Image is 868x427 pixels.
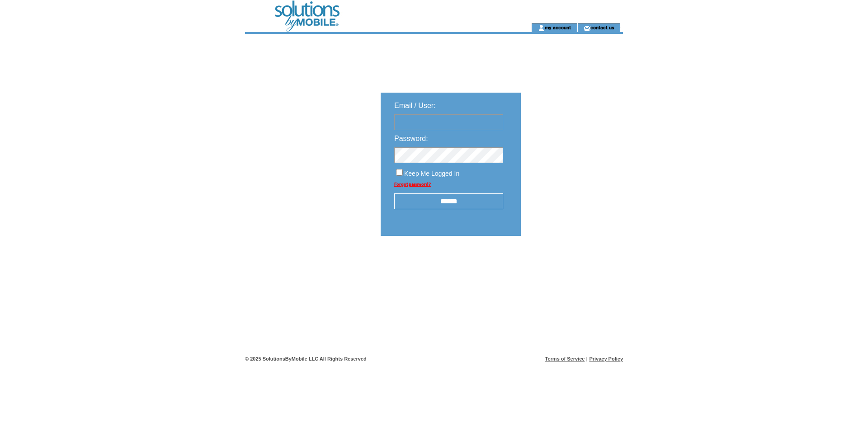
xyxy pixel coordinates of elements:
[394,135,428,142] span: Password:
[545,356,585,361] a: Terms of Service
[590,24,614,30] a: contact us
[586,356,588,361] span: |
[394,102,436,109] span: Email / User:
[589,356,623,361] a: Privacy Policy
[394,182,431,187] a: Forgot password?
[245,356,367,361] span: © 2025 SolutionsByMobile LLC All Rights Reserved
[547,258,592,270] img: transparent.png;jsessionid=0140FE0BFEABCD353552DB9C38C8E62E
[404,170,459,177] span: Keep Me Logged In
[584,24,590,32] img: contact_us_icon.gif;jsessionid=0140FE0BFEABCD353552DB9C38C8E62E
[545,24,571,30] a: my account
[538,24,545,32] img: account_icon.gif;jsessionid=0140FE0BFEABCD353552DB9C38C8E62E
